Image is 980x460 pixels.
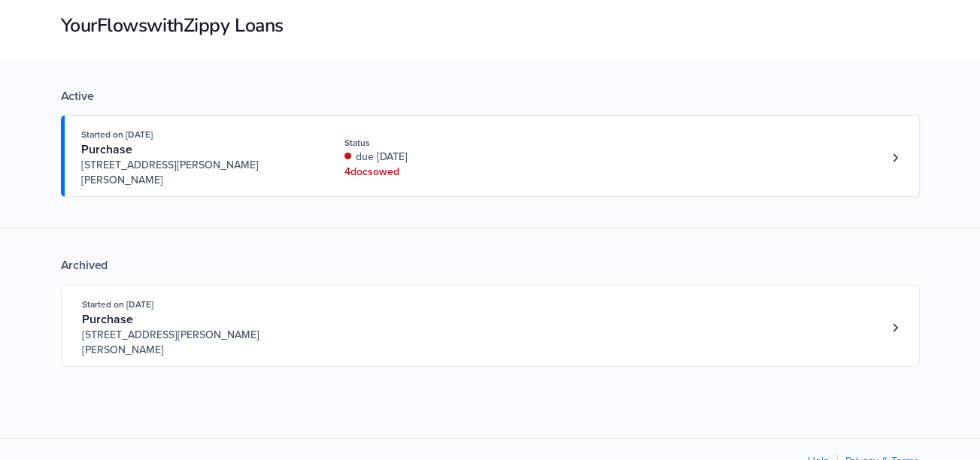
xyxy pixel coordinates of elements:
span: Purchase [81,142,132,157]
span: Started on [DATE] [82,299,153,310]
span: [STREET_ADDRESS][PERSON_NAME][PERSON_NAME] [81,158,311,188]
div: Active [61,89,920,104]
span: [STREET_ADDRESS][PERSON_NAME][PERSON_NAME] [82,328,311,358]
div: 4 doc s owed [344,165,545,180]
div: due [DATE] [344,150,545,165]
a: Loan number 4201219 [884,147,907,169]
a: Loan number 3844698 [884,316,907,339]
span: Purchase [82,312,133,327]
h1: Your Flows with Zippy Loans [61,13,920,38]
div: Status [344,136,545,150]
a: Open loan 3844698 [61,285,920,367]
span: Started on [DATE] [81,129,153,140]
a: Open loan 4201219 [61,115,920,197]
div: Archived [61,258,920,273]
